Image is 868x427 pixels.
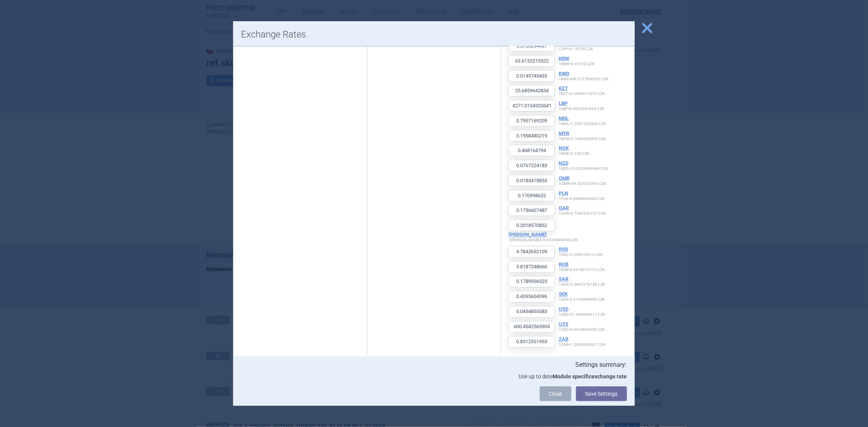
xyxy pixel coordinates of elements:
button: MYR [559,130,569,137]
p: 1 NZD = 13.0339999984 CZK [559,160,608,171]
button: SEK [559,291,568,298]
button: NOK [559,145,569,151]
p: 1 QAR = 5.7583536147 CZK [559,205,605,216]
p: 1 SAR = 5.5867278738 CZK [559,276,605,287]
p: 1 OMR = 54.520022541 CZK [559,175,606,186]
button: UZS [559,322,568,328]
p: 1 KZT = 0.0389317679 CZK [559,85,605,96]
button: RUB [559,262,568,268]
h1: Exchange Rates [241,29,627,40]
strong: Module specific exchange rate [553,373,627,380]
button: OMR [559,175,570,181]
p: 1 LBP = 0.0002341364 CZK [559,100,604,111]
a: Close [540,386,571,401]
button: Save Settings [576,386,627,401]
p: 1 SEK = 2.2749999998 CZK [559,291,605,302]
p: 1 MYR = 5.1060000009 CZK [559,130,606,141]
p: Use up to date [241,373,627,380]
button: LBP [559,100,568,107]
p: 1 RSD = 0.209018513 CZK [559,247,603,258]
p: 1 MDL = 1.2567283336 CZK [559,115,606,126]
button: KZT [559,85,568,91]
button: SAR [559,276,568,283]
button: QAR [559,205,569,211]
p: 1 RUB = 0.2618675173 CZK [559,262,605,273]
strong: Settings summary: [576,361,627,368]
p: 1 ZAR = 1.2030000001 CZK [559,337,605,347]
button: PLN [559,190,568,197]
p: 1 NOK = 2.136 CZK [559,145,589,156]
p: 1 UZS = 0.0016654058 CZK [559,322,605,332]
button: KRW [559,56,569,62]
p: 1 USD = 21.985000017 CZK [559,307,605,317]
p: 1 KRW = 0.01572 CZK [559,56,594,66]
button: NZD [559,160,568,166]
p: 1 [PERSON_NAME] = 4.9539999996 CZK [509,232,578,243]
button: KWD [559,71,569,77]
p: 1 PLN = 5.8480000004 CZK [559,190,605,201]
button: RSD [559,247,568,253]
button: ZAR [559,337,568,343]
button: USD [559,307,568,313]
button: MDL [559,115,569,122]
p: 1 KWD = 68.6127836525 CZK [559,71,609,81]
button: [PERSON_NAME] [509,232,547,238]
